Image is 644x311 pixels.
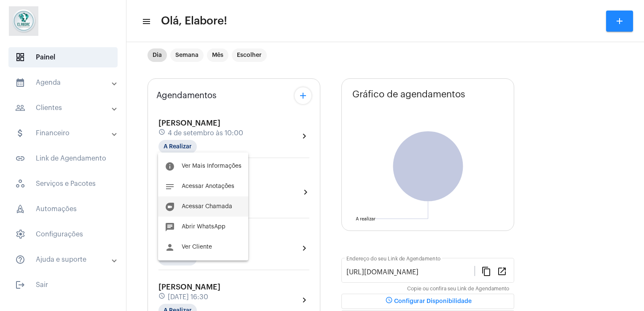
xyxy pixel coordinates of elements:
[165,202,175,212] mat-icon: duo
[182,163,241,169] span: Ver Mais Informações
[182,204,232,209] span: Acessar Chamada
[165,242,175,252] mat-icon: person
[165,161,175,172] mat-icon: info
[182,183,234,189] span: Acessar Anotações
[165,222,175,232] mat-icon: chat
[182,224,225,230] span: Abrir WhatsApp
[165,182,175,192] mat-icon: notes
[182,244,212,250] span: Ver Cliente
